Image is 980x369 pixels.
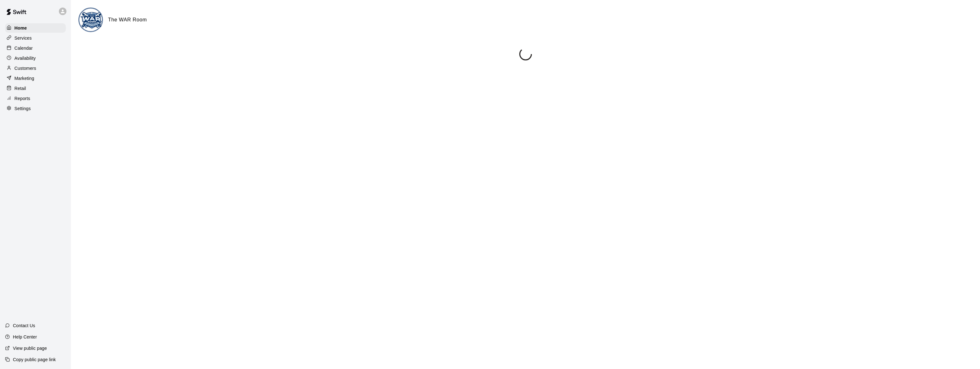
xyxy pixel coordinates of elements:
p: Help Center [13,334,37,340]
p: Reports [14,95,30,102]
a: Availability [5,53,66,63]
a: Retail [5,84,66,93]
img: The WAR Room logo [79,8,103,32]
p: Copy public page link [13,356,56,363]
h6: The WAR Room [108,16,147,24]
p: Services [14,35,32,41]
a: Calendar [5,43,66,53]
a: Settings [5,104,66,113]
p: Availability [14,55,36,61]
a: Customers [5,64,66,73]
p: Home [14,25,27,31]
p: Marketing [14,75,34,81]
p: View public page [13,345,47,351]
p: Customers [14,65,36,71]
p: Contact Us [13,322,35,329]
a: Services [5,33,66,43]
a: Home [5,23,66,33]
a: Reports [5,94,66,103]
a: Marketing [5,74,66,83]
p: Calendar [14,45,33,51]
p: Retail [14,85,26,92]
p: Settings [14,105,31,112]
